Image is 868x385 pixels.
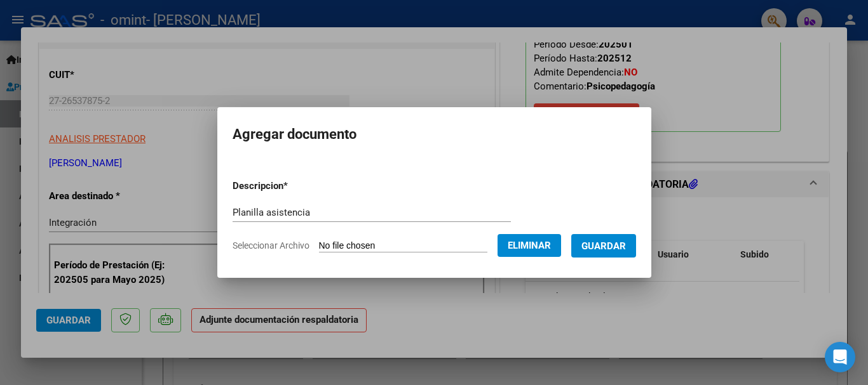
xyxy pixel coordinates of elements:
button: Eliminar [498,234,561,257]
div: Open Intercom Messenger [825,342,855,372]
span: Eliminar [508,240,551,251]
span: Guardar [581,240,626,252]
p: Descripcion [233,179,354,193]
h2: Agregar documento [233,122,636,147]
button: Guardar [571,234,636,258]
span: Seleccionar Archivo [233,240,309,251]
